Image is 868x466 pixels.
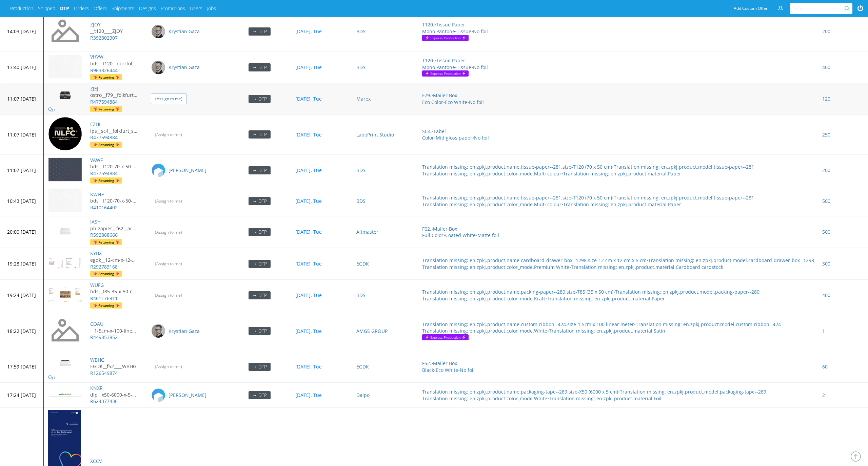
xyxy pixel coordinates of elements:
a: EGDK [356,260,369,267]
a: Translation missing: en.zpkj.product.material.Foil [549,395,662,402]
a: EGDK [356,363,369,370]
a: ostro__f79__folkfurt_s_r_o__ZJEJ [90,92,143,99]
p: 19:28 [DATE] [7,260,36,267]
a: → DTP [249,198,271,204]
a: Shipped [38,5,55,12]
a: R461176911 [90,295,118,301]
input: (Assign to me) [151,259,186,269]
img: version_two_editor_design [48,85,82,104]
p: 20:00 [DATE] [7,229,36,235]
a: __1-5cm-x-100-linear-meter____COAU [90,327,143,334]
p: bds__t120-70-x-50-cm__studio_monte_rosso_italia_s_r_l__KWNF [90,197,138,204]
img: version_two_editor_design [48,392,82,397]
img: no_design.png [48,14,82,48]
a: → DTP [249,28,271,35]
a: 1 [48,374,56,381]
a: IASH [90,218,101,225]
div: → DTP [249,291,271,299]
a: Translation missing: en.zpkj.product.material.Paper [563,170,681,177]
img: version_two_editor_design [48,157,82,182]
div: → DTP [249,166,271,174]
div: → DTP [249,391,271,399]
a: AMGS GROUP [356,328,388,334]
a: Black [422,367,434,373]
a: bds__t85-35-x-50-cm__moreno_garcia__WUFG [90,288,143,295]
div: → DTP [249,327,271,335]
img: version_two_editor_design [48,353,82,372]
a: Returning [90,302,122,309]
a: R477594884 [90,170,118,176]
a: T120. [422,57,434,64]
a: [DATE], Tue [295,64,322,70]
a: Eco White [445,99,467,105]
a: [DATE], Tue [295,167,322,173]
a: Returning [90,239,122,246]
a: Translation missing: en.zpkj.product.name.custom-ribbon--424.size-1.5cm x 100 linear meter [422,321,634,327]
a: 500 [822,229,830,235]
p: ph-zapier__f62__acapella__IASH [90,225,138,232]
a: Label [434,128,446,134]
p: 17:24 [DATE] [7,392,36,399]
input: (Assign to me) [151,130,186,140]
img: version_two_editor_design.png [48,222,82,241]
a: Translation missing: en.zpkj.product.model.packing-paper--280 [615,289,759,295]
a: KWNF [90,191,104,197]
td: • • [418,248,818,279]
td: • • • [418,12,818,51]
a: Mid gloss paper [436,134,472,141]
div: → DTP [249,228,271,236]
span: 1 [54,375,56,380]
span: Returning [92,239,120,245]
a: → DTP [249,363,271,370]
a: Translation missing: en.zpkj.product.material.Paper [563,201,681,208]
span: Express Production [424,334,467,340]
img: version_two_editor_design [48,117,82,151]
a: → DTP [249,327,271,334]
a: 200 [822,167,830,173]
td: • • • [418,51,818,83]
img: version_two_editor_design.png [48,257,82,269]
a: Promotions [161,5,185,12]
a: Translation missing: en.zpkj.product.model.packaging-tape--289 [620,388,766,395]
td: • • • [418,216,818,248]
p: 18:22 [DATE] [7,328,36,335]
div: → DTP [249,95,271,103]
p: dlp__x50-6000-x-5-cm__dundee_shop_france__KNXR [90,391,138,398]
a: R292783168 [90,263,118,270]
input: (Assign to me) [151,196,186,206]
a: → DTP [249,167,271,173]
a: Translation missing: en.zpkj.product.color_mode.Multi colour [422,201,561,208]
a: Production [10,5,33,12]
a: → DTP [249,64,271,70]
a: Mono Pantone [422,64,455,70]
div: → DTP [249,260,271,268]
a: 400 [822,64,830,70]
a: BDS [356,28,366,35]
a: R477594884 [90,134,118,141]
a: [PERSON_NAME] [169,167,206,174]
a: Translation missing: en.zpkj.product.model.custom-ribbon--424 [636,321,781,327]
p: 11:07 [DATE] [7,96,36,102]
a: Translation missing: en.zpkj.product.name.packing-paper--280.size-T85 (35 x 50 cm) [422,289,613,295]
a: Add Custom Offer [730,3,771,14]
td: • • • [418,115,818,155]
div: → DTP [249,63,271,71]
p: EGDK__f52____WBHG [90,363,138,370]
a: Krystian Gaza [169,328,200,335]
a: R410164402 [90,204,118,211]
p: __1-5cm-x-100-linear-meter____COAU [90,327,138,334]
a: → DTP [249,260,271,267]
span: 1 [54,107,56,112]
a: → DTP [249,229,271,235]
td: • • • [418,83,818,114]
a: → DTP [249,292,271,298]
a: BDS [356,292,366,298]
a: Users [190,5,202,12]
a: R477594884 [90,99,118,105]
a: Tissue [457,64,471,70]
a: F52. [422,360,431,366]
a: Translation missing: en.zpkj.product.material.Satin [549,327,665,334]
img: version_two_editor_design [48,55,82,79]
a: Eco Color [422,99,443,105]
a: Offers [94,5,107,12]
